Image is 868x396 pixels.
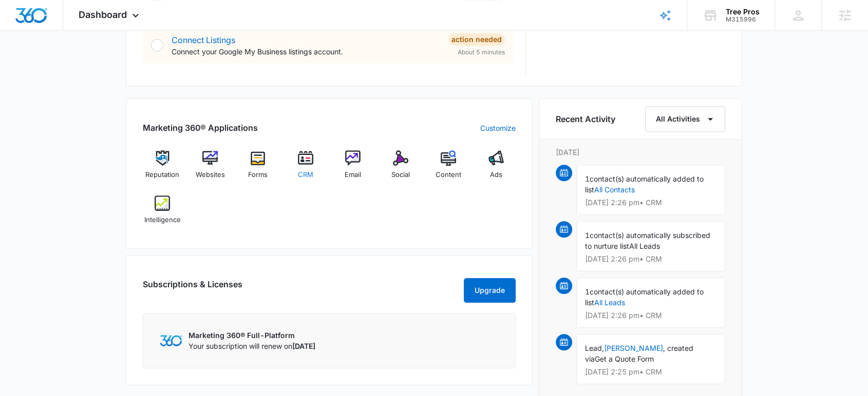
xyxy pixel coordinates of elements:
[391,170,410,180] span: Social
[585,199,716,206] p: [DATE] 2:26 pm • CRM
[429,150,468,187] a: Content
[79,9,127,20] span: Dashboard
[298,170,313,180] span: CRM
[436,170,461,180] span: Content
[191,150,230,187] a: Websites
[585,174,590,183] span: 1
[345,170,361,180] span: Email
[490,170,502,180] span: Ads
[585,231,710,250] span: contact(s) automatically subscribed to nurture list
[448,33,505,46] div: Action Needed
[585,312,716,319] p: [DATE] 2:26 pm • CRM
[629,242,660,250] span: All Leads
[604,344,663,352] a: [PERSON_NAME]
[594,185,635,194] a: All Contacts
[480,123,516,133] a: Customize
[458,48,505,57] span: About 5 minutes
[595,354,654,363] span: Get a Quote Form
[143,150,182,187] a: Reputation
[238,150,278,187] a: Forms
[143,278,242,299] h2: Subscriptions & Licenses
[196,170,225,180] span: Websites
[172,46,440,57] p: Connect your Google My Business listings account.
[585,231,590,240] span: 1
[333,150,373,187] a: Email
[188,330,315,341] p: Marketing 360® Full-Platform
[160,335,182,346] img: Marketing 360 Logo
[292,342,315,350] span: [DATE]
[585,174,704,194] span: contact(s) automatically added to list
[145,170,179,180] span: Reputation
[172,35,235,45] a: Connect Listings
[726,16,760,23] div: account id
[585,344,604,352] span: Lead,
[286,150,325,187] a: CRM
[144,215,181,225] span: Intelligence
[726,8,760,16] div: account name
[464,278,516,303] button: Upgrade
[556,113,615,125] h6: Recent Activity
[381,150,421,187] a: Social
[585,368,716,375] p: [DATE] 2:25 pm • CRM
[143,195,182,232] a: Intelligence
[645,106,725,132] button: All Activities
[476,150,516,187] a: Ads
[188,341,315,351] p: Your subscription will renew on
[556,147,725,157] p: [DATE]
[594,298,625,307] a: All Leads
[248,170,268,180] span: Forms
[585,255,716,263] p: [DATE] 2:26 pm • CRM
[585,287,590,296] span: 1
[143,122,258,134] h2: Marketing 360® Applications
[585,287,704,307] span: contact(s) automatically added to list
